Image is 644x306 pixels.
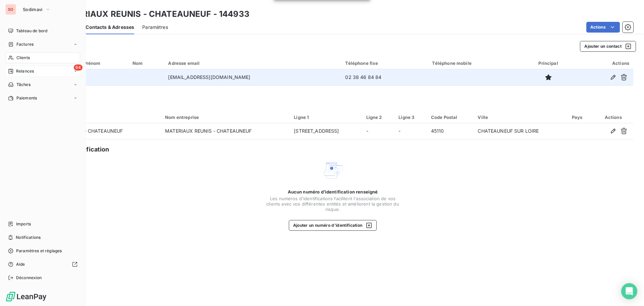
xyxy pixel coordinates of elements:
div: Téléphone mobile [432,60,517,66]
h3: MATERIAUX REUNIS - CHATEAUNEUF - 144933 [59,8,250,20]
img: Empty state [322,160,343,181]
td: [STREET_ADDRESS] [290,123,362,139]
div: Nom entreprise [165,115,286,120]
td: CHATEAUNEUF SUR LOIRE [474,123,568,139]
td: - [362,123,395,139]
span: Notifications [16,234,41,241]
span: Aucun numéro d’identification renseigné [288,189,378,194]
div: Adresse email [168,60,337,66]
button: Ajouter un contact [580,41,636,52]
span: Tâches [16,82,31,88]
td: - [394,123,427,139]
div: Nom [132,60,160,66]
span: Paramètres [142,24,168,31]
td: [EMAIL_ADDRESS][DOMAIN_NAME] [164,69,341,85]
span: Contacts & Adresses [86,24,134,31]
span: Paramètres et réglages [16,248,62,254]
div: Principal [525,60,572,66]
div: Ligne 2 [366,115,391,120]
a: Aide [5,259,80,270]
div: Destinataire [36,115,157,120]
div: Ligne 1 [294,115,358,120]
div: Téléphone fixe [345,60,424,66]
span: 64 [74,64,83,71]
div: Actions [597,115,629,120]
div: SO [5,4,16,15]
span: Imports [16,221,31,227]
button: Ajouter un numéro d’identification [289,220,377,231]
div: Ligne 3 [398,115,423,120]
span: Déconnexion [16,275,42,281]
td: MATERIAUX REUNIS - CHATEAUNEUF [32,123,161,139]
span: Aide [16,261,25,267]
span: Tableau de bord [16,28,47,34]
div: Pays [572,115,589,120]
div: Prénom [84,60,124,66]
span: Sodimavi [23,7,43,12]
div: Code Postal [431,115,470,120]
div: Ville [478,115,563,120]
div: Actions [579,60,629,66]
span: Relances [16,68,34,74]
span: Les numéros d'identifications facilitent l'association de vos clients avec vos différentes entité... [266,196,400,212]
span: Factures [16,41,34,47]
td: 45110 [427,123,474,139]
img: Logo LeanPay [5,291,47,302]
div: Open Intercom Messenger [621,283,637,299]
button: Actions [586,22,620,33]
td: MATERIAUX REUNIS - CHATEAUNEUF [161,123,290,139]
td: 02 38 46 84 84 [341,69,428,85]
span: Clients [16,55,30,61]
span: Paiements [16,95,37,101]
